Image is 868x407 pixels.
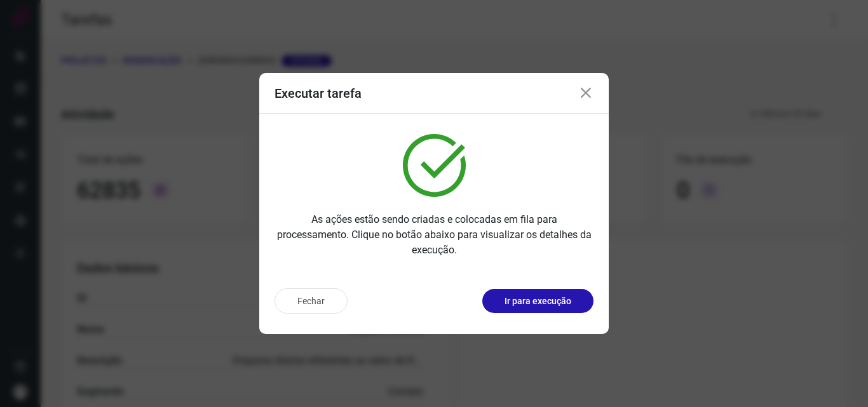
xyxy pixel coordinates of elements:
p: Ir para execução [505,295,571,308]
p: As ações estão sendo criadas e colocadas em fila para processamento. Clique no botão abaixo para ... [275,212,593,258]
h3: Executar tarefa [275,86,362,101]
img: verified.svg [403,134,466,197]
button: Fechar [275,288,348,314]
button: Ir para execução [482,289,593,313]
